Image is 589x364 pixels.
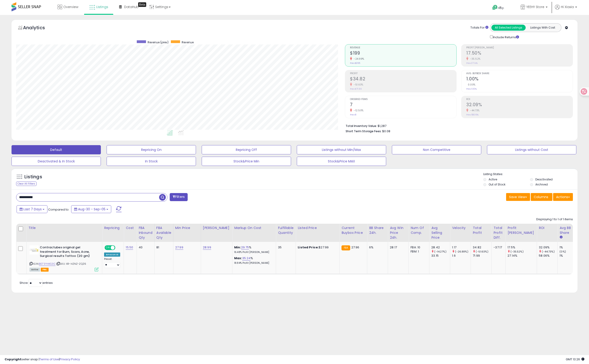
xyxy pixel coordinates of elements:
div: 28.42 [431,245,450,250]
button: Default [12,145,101,154]
div: Title [28,226,100,230]
span: Compared to: [48,207,69,212]
li: $1,287 [346,123,569,128]
div: Repricing [104,226,122,230]
label: Out of Stock [489,182,505,186]
button: Listings With Cost [525,25,560,31]
div: 17.5% [507,245,537,250]
small: Prev: $71.99 [350,88,362,90]
div: Min Price [175,226,199,230]
button: Deactivated & In Stock [12,157,101,166]
a: 35.24 [242,256,251,261]
span: Columns [534,195,548,199]
span: Revenue (prev) [148,40,169,44]
span: Hi Xiaxia [561,5,574,9]
b: Min: [234,245,241,250]
h2: 7 [350,102,456,108]
h2: 17.50% [466,50,573,57]
button: Actions [553,193,573,201]
img: 31c9Khui-lL._SL40_.jpg [29,245,39,255]
div: Num of Comp. [411,226,427,235]
label: Active [489,177,497,181]
div: 1% [560,254,578,258]
div: 58.06% [539,254,557,258]
div: $27.99 [298,245,336,250]
span: Show: entries [20,281,53,285]
div: FBA: 10 [411,245,426,250]
span: Last 7 Days [23,207,42,211]
small: Avg BB Share. [560,235,562,239]
div: Markup on Cost [234,226,274,230]
span: ON [105,246,111,250]
div: 6% [369,245,384,250]
span: DataHub [124,5,139,9]
small: -35.52% [468,57,481,61]
label: Deactivated [535,177,553,181]
div: Preset: [104,258,120,268]
small: Prev: 58.06% [466,113,478,116]
th: The percentage added to the cost of goods (COGS) that forms the calculator for Min & Max prices. [232,224,276,242]
small: (-26.88%) [455,250,468,253]
small: Prev: 1.00% [466,88,477,90]
div: Profit [PERSON_NAME] [507,226,535,235]
a: 28.99 [203,245,211,250]
div: Totals For [470,26,488,30]
small: (-14.27%) [434,250,446,253]
button: Repricing Off [202,145,291,154]
button: Non Competitive [392,145,481,154]
span: Revenue [350,47,456,49]
div: Fulfillable Quantity [278,226,294,235]
div: Clear All Filters [16,182,37,186]
div: 32.09% [539,245,557,250]
p: Listing States: [483,172,577,176]
span: $0.08 [382,129,390,133]
div: FBM: 1 [411,250,426,254]
small: -12.50% [352,109,364,112]
span: Revenue [182,40,194,44]
div: FBA inbound Qty [139,226,152,240]
div: % [234,245,272,254]
b: Total Inventory Value: [346,124,377,128]
div: [PERSON_NAME] [203,226,230,230]
span: Listings [96,5,108,9]
a: 27.99 [175,245,183,250]
span: | SKU: XR-HZNZ-ZQZ6 [56,262,86,266]
b: Max: [234,256,242,260]
span: OFF [115,246,122,250]
button: In Stock [107,157,196,166]
button: Repricing On [107,145,196,154]
button: Stock&Price Min [202,157,291,166]
span: Ordered Items [350,98,456,101]
span: Profit [PERSON_NAME] [466,47,573,49]
small: FBA [341,245,350,250]
div: 33.15 [431,254,450,258]
div: 81 [156,245,170,250]
button: Last 7 Days [17,205,47,213]
h5: Analytics [23,24,54,32]
div: FBA Available Qty [156,226,171,240]
div: 34.82 [473,245,491,250]
a: 15.50 [126,245,133,250]
div: ROI [539,226,556,230]
span: FBA [41,268,49,272]
a: Help [489,1,513,15]
h2: $34.82 [350,76,456,82]
div: Avg Win Price 24h. [390,226,407,240]
button: Listings without Min/Max [297,145,386,154]
div: 1.6 [452,254,471,258]
div: Amazon AI [104,252,120,257]
div: 71.99 [473,254,491,258]
div: 40 [139,245,151,250]
b: Short Term Storage Fees: [346,129,382,133]
button: All Selected Listings [491,25,526,31]
div: Cost [126,226,135,230]
b: Contractubex original gel treatment for Burn, Scars, Acne, Surgical results Tattoo (20 gm) [40,245,96,259]
span: Help [498,6,504,10]
div: BB Share 24h. [369,226,386,235]
div: 27.14% [507,254,537,258]
h2: 1.00% [466,76,573,82]
div: Avg BB Share [560,226,576,235]
span: YEEHY Store [526,5,544,9]
span: 27.96 [351,245,359,250]
button: Listings without Cost [487,145,576,154]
